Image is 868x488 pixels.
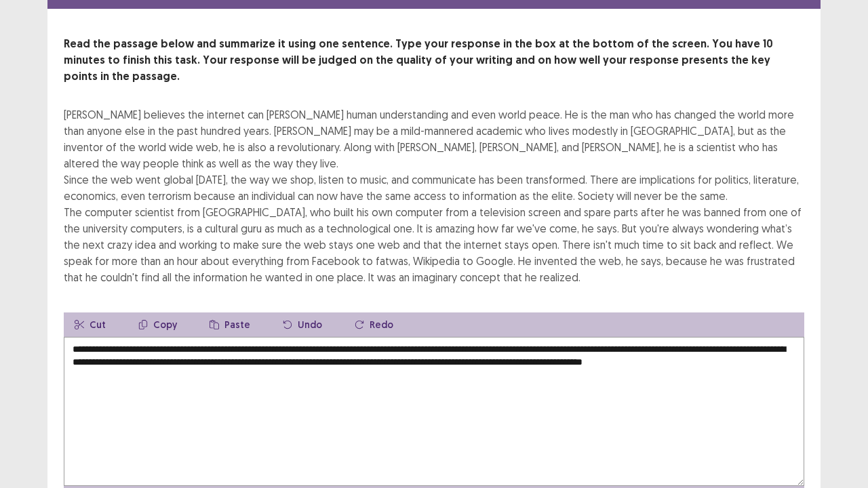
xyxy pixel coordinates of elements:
button: Copy [127,312,188,337]
p: Read the passage below and summarize it using one sentence. Type your response in the box at the ... [64,36,804,85]
button: Redo [344,312,404,337]
button: Undo [272,312,333,337]
button: Paste [199,312,261,337]
div: [PERSON_NAME] believes the internet can [PERSON_NAME] human understanding and even world peace. H... [64,106,804,285]
button: Cut [64,312,117,337]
